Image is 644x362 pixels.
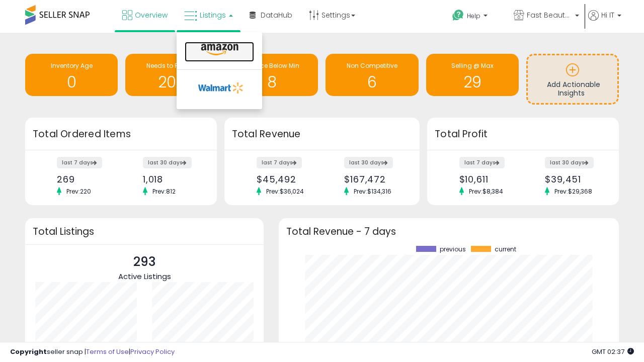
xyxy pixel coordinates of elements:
a: Help [444,2,505,33]
label: last 7 days [257,157,302,168]
h3: Total Profit [435,127,611,141]
a: Hi IT [588,10,621,33]
span: previous [440,246,466,253]
span: Listings [200,10,226,20]
div: $167,472 [344,174,402,185]
label: last 7 days [57,157,102,168]
span: 2025-10-10 02:37 GMT [592,347,634,356]
div: seller snap | | [10,347,175,357]
h3: Total Revenue [232,127,412,141]
h1: 209 [130,74,213,90]
span: Non Competitive [347,61,397,70]
a: Needs to Reprice 209 [125,54,218,96]
div: $10,611 [459,174,516,185]
i: Get Help [452,9,464,22]
h1: 29 [431,74,514,90]
span: Prev: $8,384 [464,187,508,196]
span: Prev: 812 [147,187,181,196]
span: DataHub [261,10,292,20]
a: Selling @ Max 29 [426,54,519,96]
a: Non Competitive 6 [326,54,418,96]
span: Add Actionable Insights [547,79,600,99]
h1: 0 [30,74,113,90]
p: 293 [118,252,171,271]
span: BB Price Below Min [244,61,299,70]
a: Add Actionable Insights [528,55,617,103]
h3: Total Ordered Items [33,127,209,141]
span: Overview [135,10,168,20]
label: last 30 days [143,157,192,168]
a: Terms of Use [86,347,129,356]
span: Inventory Age [51,61,93,70]
div: $45,492 [257,174,314,185]
h3: Total Revenue - 7 days [286,228,611,235]
span: Help [467,12,480,20]
span: Selling @ Max [451,61,494,70]
span: Prev: $134,316 [349,187,396,196]
div: 1,018 [143,174,199,185]
label: last 7 days [459,157,505,168]
a: BB Price Below Min 8 [225,54,318,96]
label: last 30 days [545,157,594,168]
label: last 30 days [344,157,393,168]
span: Needs to Reprice [146,61,197,70]
h3: Total Listings [33,228,256,235]
span: Prev: $36,024 [261,187,309,196]
span: Active Listings [118,271,171,282]
a: Privacy Policy [130,347,175,356]
span: Hi IT [601,10,614,20]
span: Prev: $29,368 [549,187,597,196]
span: Fast Beauty ([GEOGRAPHIC_DATA]) [527,10,572,20]
strong: Copyright [10,347,47,356]
h1: 8 [230,74,313,90]
span: current [495,246,516,253]
h1: 6 [331,74,413,90]
a: Inventory Age 0 [25,54,118,96]
span: Prev: 220 [61,187,96,196]
div: $39,451 [545,174,601,185]
div: 269 [57,174,113,185]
